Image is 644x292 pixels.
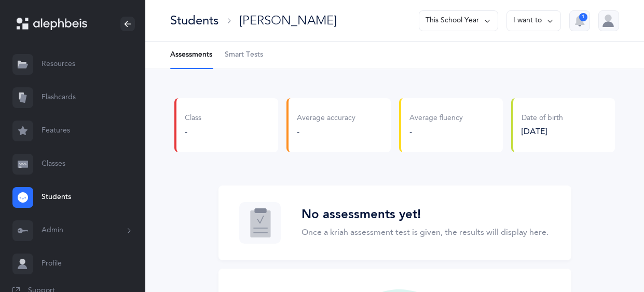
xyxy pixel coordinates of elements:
div: - [409,126,463,137]
div: Students [170,12,218,29]
div: [DATE] [522,126,563,137]
div: Average accuracy [297,113,355,124]
button: I want to [506,10,561,31]
div: - [297,126,355,137]
span: Smart Tests [225,50,263,60]
button: 1 [569,10,590,31]
a: Smart Tests [225,42,263,69]
div: Date of birth [522,113,563,124]
div: Class [185,113,201,124]
div: [PERSON_NAME] [239,12,337,29]
p: Once a kriah assessment test is given, the results will display here. [302,226,549,238]
button: This School Year [419,10,498,31]
h3: No assessments yet! [302,207,549,222]
div: 1 [579,13,587,21]
div: Average fluency [409,113,463,124]
span: - [185,127,187,136]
